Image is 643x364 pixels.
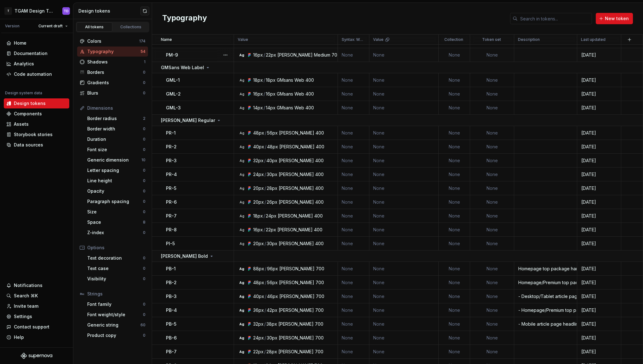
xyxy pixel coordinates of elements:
td: None [470,48,514,62]
a: Code automation [4,69,69,79]
td: None [439,126,470,140]
div: 0 [143,137,145,142]
div: Colors [87,38,139,44]
p: PM-9 [166,52,178,58]
td: None [439,101,470,115]
div: Letter spacing [87,167,143,174]
div: TGAM Design Tokens [14,8,55,14]
div: Ag [239,308,244,313]
div: Ag [239,130,244,135]
td: None [470,237,514,251]
div: Border radius [87,115,143,122]
div: 56px [267,130,278,136]
p: GML-3 [166,105,181,111]
td: None [369,87,439,101]
p: PR-7 [166,213,177,219]
div: [PERSON_NAME] [279,157,314,164]
div: T [4,7,12,15]
div: 16px [253,91,263,97]
div: 0 [143,147,145,152]
a: Components [4,109,69,119]
div: 400 [316,130,324,136]
div: [PERSON_NAME] [277,227,313,233]
div: / [265,199,266,205]
div: Border width [87,126,143,132]
div: / [264,52,265,58]
div: 18px [266,77,276,83]
div: 1 [144,59,145,64]
div: / [264,157,266,164]
div: 174 [139,39,145,44]
a: Blurs0 [77,88,148,98]
a: Generic string60 [85,320,148,330]
div: Font weight/style [87,312,143,318]
td: None [470,223,514,237]
div: Ag [239,227,244,232]
div: 24px [266,213,276,219]
div: [DATE] [578,52,621,58]
td: None [338,237,369,251]
p: GMSans Web Label [161,64,204,71]
div: Line height [87,178,143,184]
a: Z-index0 [85,228,148,238]
a: Font weight/style0 [85,310,148,320]
div: [PERSON_NAME] [279,130,314,136]
td: None [439,237,470,251]
div: Product copy [87,332,143,339]
button: Current draft [36,22,71,30]
td: None [439,181,470,195]
div: Ag [239,200,244,205]
div: 0 [143,178,145,183]
div: 0 [143,302,145,307]
a: Colors174 [77,36,148,46]
div: [PERSON_NAME] [278,213,313,219]
div: Storybook stories [14,131,53,138]
h2: Typography [162,13,207,24]
div: Gradients [87,80,143,86]
span: Current draft [38,24,63,29]
a: Shadows1 [77,57,148,67]
td: None [338,87,369,101]
td: None [470,73,514,87]
td: None [439,154,470,168]
td: None [369,126,439,140]
div: 14px [266,105,276,111]
p: GML-1 [166,77,180,83]
div: Contact support [14,324,49,330]
div: Generic string [87,322,140,328]
div: [PERSON_NAME] [279,199,314,205]
button: Help [4,332,69,342]
p: PR-3 [166,157,177,164]
div: Ag [239,105,244,110]
div: 400 [316,144,324,150]
div: / [264,227,265,233]
a: Text case0 [85,263,148,273]
div: 22px [266,227,276,233]
div: 700 [332,52,340,58]
td: None [439,73,470,87]
p: PR-5 [166,185,176,191]
div: 8 [143,220,145,225]
div: 0 [143,209,145,214]
div: Ag [239,186,244,191]
p: Last updated [581,37,606,42]
a: Font family0 [85,299,148,309]
div: 0 [143,168,145,173]
div: Shadows [87,59,144,65]
div: Ag [239,335,244,340]
a: Analytics [4,59,69,69]
div: 48px [267,144,278,150]
div: / [265,185,266,191]
a: Design tokens [4,98,69,108]
div: All tokens [79,25,110,30]
button: New token [596,13,633,24]
button: Notifications [4,280,69,290]
input: Search in tokens... [518,13,592,24]
div: 0 [143,266,145,271]
div: Blurs [87,90,143,96]
td: None [338,126,369,140]
td: None [439,209,470,223]
div: 20px [253,240,264,247]
p: Value [373,37,384,42]
td: None [338,181,369,195]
